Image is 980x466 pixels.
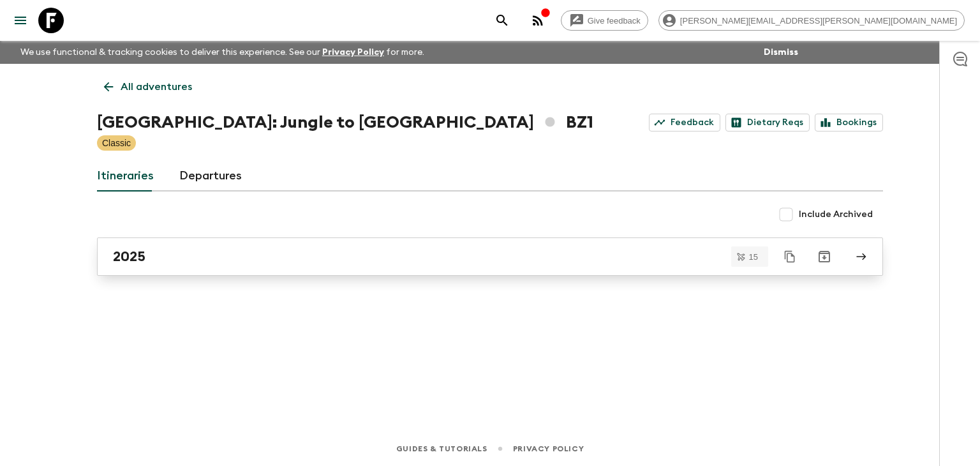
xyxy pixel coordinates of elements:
[741,253,766,261] span: 15
[799,208,873,221] span: Include Archived
[778,245,801,268] button: Duplicate
[179,161,242,192] a: Departures
[97,110,593,135] h1: [GEOGRAPHIC_DATA]: Jungle to [GEOGRAPHIC_DATA] BZ1
[15,41,429,64] p: We use functional & tracking cookies to deliver this experience. See our for more.
[489,8,515,33] button: search adventures
[658,10,965,31] div: [PERSON_NAME][EMAIL_ADDRESS][PERSON_NAME][DOMAIN_NAME]
[649,114,720,132] a: Feedback
[113,248,145,265] h2: 2025
[102,137,131,149] p: Classic
[581,16,648,26] span: Give feedback
[121,79,192,94] p: All adventures
[761,43,801,61] button: Dismiss
[8,8,33,33] button: menu
[322,48,384,57] a: Privacy Policy
[513,442,584,456] a: Privacy Policy
[97,161,154,192] a: Itineraries
[815,114,883,132] a: Bookings
[673,16,964,26] span: [PERSON_NAME][EMAIL_ADDRESS][PERSON_NAME][DOMAIN_NAME]
[97,237,883,276] a: 2025
[396,442,487,456] a: Guides & Tutorials
[725,114,810,132] a: Dietary Reqs
[561,10,648,31] a: Give feedback
[97,74,199,100] a: All adventures
[812,244,837,269] button: Archive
